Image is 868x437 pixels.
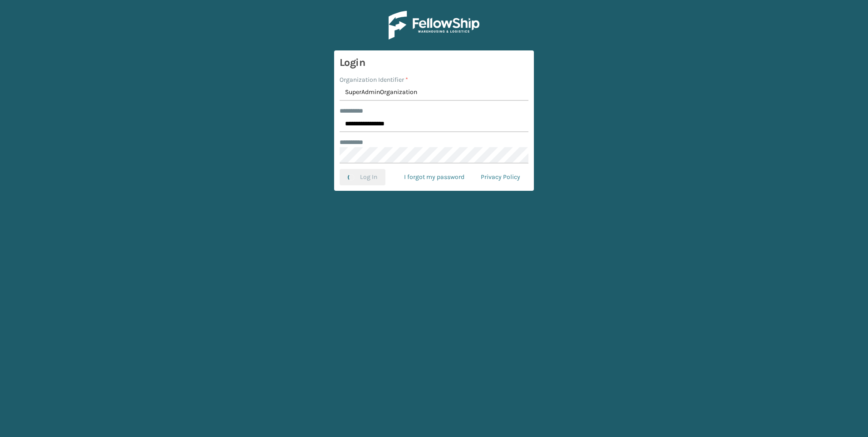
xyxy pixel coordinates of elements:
[389,11,479,40] img: Logo
[396,169,473,185] a: I forgot my password
[340,56,528,70] h3: Login
[340,169,385,185] button: Log In
[340,75,408,84] label: Organization Identifier
[473,169,528,185] a: Privacy Policy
